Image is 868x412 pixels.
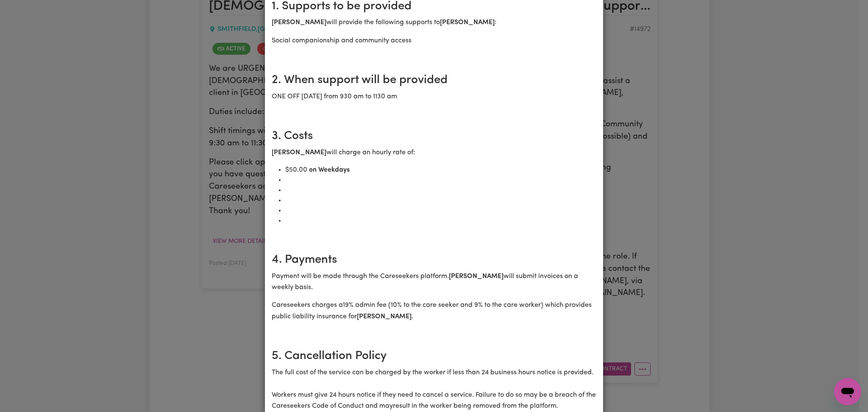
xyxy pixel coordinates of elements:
[272,271,596,293] p: Payment will be made through the Careseekers platform. will submit invoices on a weekly basis.
[272,149,326,156] b: [PERSON_NAME]
[440,19,495,26] b: [PERSON_NAME]
[272,91,596,102] p: ONE OFF [DATE] from 930 am to 1130 am
[272,367,596,412] p: The full cost of the service can be charged by the worker if less than 24 business hours notice i...
[272,35,596,46] p: Social companionship and community access
[272,129,596,144] h2: 3. Costs
[309,167,350,173] b: on Weekdays
[834,378,861,405] iframe: Button to launch messaging window
[449,273,504,280] b: [PERSON_NAME]
[272,73,596,88] h2: 2. When support will be provided
[357,313,412,320] b: [PERSON_NAME]
[272,349,596,364] h2: 5. Cancellation Policy
[272,147,596,158] p: will charge an hourly rate of:
[272,19,326,26] b: [PERSON_NAME]
[272,17,596,28] p: will provide the following supports to :
[272,253,596,267] h2: 4. Payments
[272,300,596,322] p: Careseekers charges a 19 % admin fee ( 10 % to the care seeker and 9% to the care worker) which p...
[285,167,307,173] span: $ 50.00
